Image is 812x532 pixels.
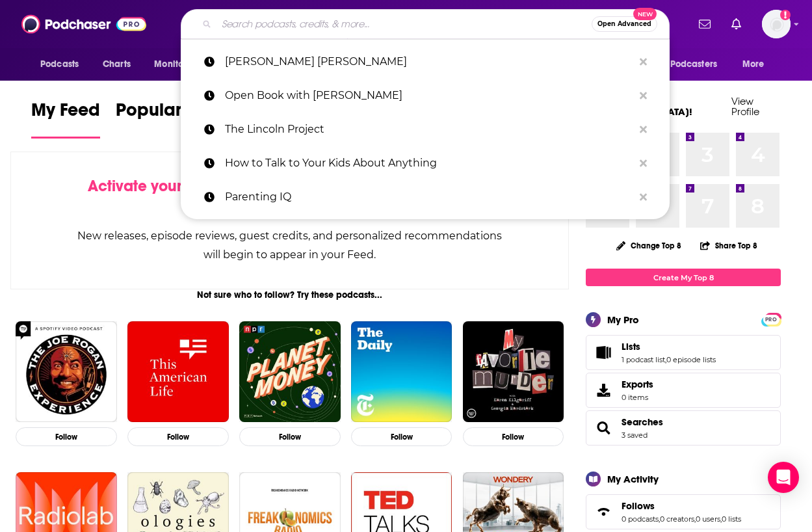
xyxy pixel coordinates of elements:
a: Parenting IQ [181,180,670,214]
span: PRO [763,315,779,325]
div: Open Intercom Messenger [768,462,799,493]
a: View Profile [731,95,759,118]
span: 0 items [622,393,653,402]
span: Searches [586,410,781,446]
a: 0 podcasts [622,514,659,524]
a: How to Talk to Your Kids About Anything [181,146,670,180]
a: 3 saved [622,431,648,440]
div: Not sure who to follow? Try these podcasts... [10,289,569,300]
button: Follow [239,427,341,446]
button: Follow [463,427,564,446]
span: New [633,8,657,20]
a: Searches [590,419,616,437]
p: Open Book with Anthony Scaramucci [225,79,633,113]
a: Show notifications dropdown [726,13,746,35]
a: Charts [94,52,138,77]
a: Show notifications dropdown [694,13,716,35]
span: , [665,355,666,364]
span: Exports [622,379,653,390]
a: 0 episode lists [666,355,716,364]
a: Open Book with [PERSON_NAME] [181,79,670,113]
button: open menu [646,52,736,77]
img: My Favorite Murder with Karen Kilgariff and Georgia Hardstark [463,321,564,423]
span: , [720,514,722,524]
div: Search podcasts, credits, & more... [181,9,670,39]
span: Monitoring [154,55,200,73]
a: Create My Top 8 [586,269,781,286]
div: My Activity [607,473,659,485]
div: My Pro [607,313,639,326]
button: Change Top 8 [609,237,689,254]
a: 1 podcast list [622,355,665,364]
p: allie beth stuckey [225,45,633,79]
span: Popular Feed [116,99,226,129]
span: Follows [586,494,781,529]
span: My Feed [31,99,100,129]
a: Searches [622,416,663,428]
a: [PERSON_NAME] [PERSON_NAME] [181,45,670,79]
a: Lists [590,343,616,362]
a: Lists [622,341,716,352]
img: The Joe Rogan Experience [16,321,117,423]
button: Share Top 8 [700,233,758,258]
button: open menu [145,52,217,77]
span: , [694,514,696,524]
svg: Add a profile image [780,10,791,20]
a: 0 users [696,514,720,524]
span: , [659,514,660,524]
span: Activate your Feed [88,176,221,196]
a: 0 creators [660,514,694,524]
a: PRO [763,314,779,324]
div: by following Podcasts, Creators, Lists, and other Users! [76,177,503,215]
p: The Lincoln Project [225,113,633,146]
a: Popular Feed [116,99,226,139]
span: Lists [586,335,781,370]
button: open menu [733,52,781,77]
img: Podchaser - Follow, Share and Rate Podcasts [21,12,146,36]
span: Logged in as saxton [762,10,791,38]
span: Lists [622,341,640,352]
a: Follows [622,500,741,512]
img: This American Life [127,321,229,423]
input: Search podcasts, credits, & more... [216,14,592,34]
span: Podcasts [40,55,79,73]
p: Parenting IQ [225,180,633,214]
button: Follow [351,427,452,446]
a: Exports [586,373,781,408]
a: 0 lists [722,514,741,524]
div: New releases, episode reviews, guest credits, and personalized recommendations will begin to appe... [76,226,503,264]
span: For Podcasters [655,55,717,73]
span: Charts [103,55,131,73]
a: Follows [590,503,616,521]
button: open menu [31,52,96,77]
span: Follows [622,500,655,512]
span: Open Advanced [597,21,651,27]
button: Follow [16,427,117,446]
img: User Profile [762,10,791,38]
button: Show profile menu [762,10,791,38]
span: Exports [590,381,616,399]
img: Planet Money [239,321,341,423]
a: My Feed [31,99,100,139]
p: How to Talk to Your Kids About Anything [225,146,633,180]
button: Follow [127,427,229,446]
button: Open AdvancedNew [592,16,657,32]
span: More [742,55,765,73]
a: The Lincoln Project [181,113,670,146]
img: The Daily [351,321,452,423]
